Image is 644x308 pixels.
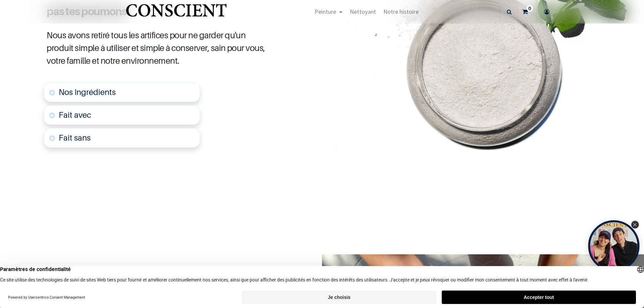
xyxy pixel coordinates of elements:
span: Nettoyant [350,8,376,15]
span: Notre histoire [383,8,419,15]
div: Close Tolstoy widget [631,221,639,228]
span: Nos Ingrédients [59,87,116,97]
font: Fait sans [59,133,91,143]
font: Fait avec [59,110,91,120]
sup: 0 [527,5,533,12]
iframe: Tidio Chat [609,265,641,296]
span: Peinture [315,8,336,15]
div: Open Tolstoy [588,220,640,272]
div: Tolstoy bubble widget [588,220,640,272]
span: Nous avons retiré tous les artifices pour ne garder qu'un produit simple à utiliser et simple à c... [47,30,265,66]
div: Open Tolstoy widget [588,220,640,272]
